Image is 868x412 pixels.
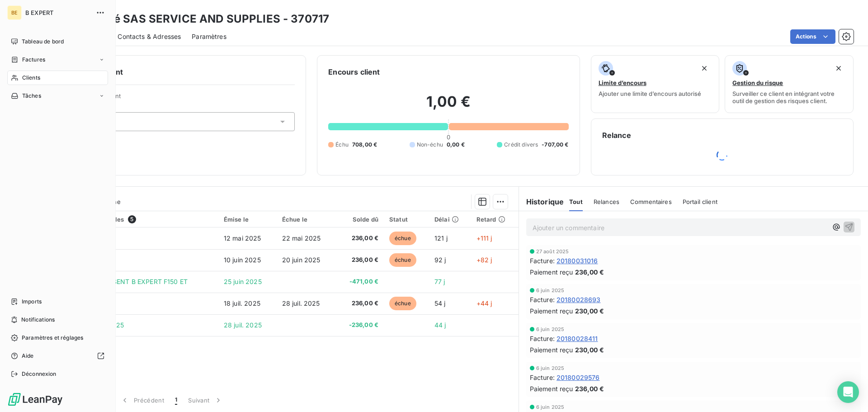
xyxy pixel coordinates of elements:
span: échue [389,297,416,310]
span: 236,00 € [575,384,604,393]
span: Ajouter une limite d’encours autorisé [599,90,701,97]
button: Actions [790,29,835,44]
h3: Société SAS SERVICE AND SUPPLIES - 370717 [80,11,329,27]
span: échue [389,232,416,245]
span: Facture : [530,256,555,265]
h6: Relance [602,130,842,141]
span: SEPA DIR DEB SENT B EXPERT F150 ET [68,278,188,285]
span: 10 juin 2025 [224,256,261,264]
span: 25 juin 2025 [224,278,262,285]
span: Facture : [530,295,555,304]
span: Paiement reçu [530,267,573,277]
span: 27 août 2025 [536,249,569,254]
span: 20180028411 [557,334,598,343]
span: Crédit divers [504,141,538,149]
h2: 1,00 € [328,93,568,120]
span: 230,00 € [575,345,604,355]
span: +111 j [476,234,492,242]
span: 92 j [434,256,446,264]
span: Facture : [530,334,555,343]
span: 236,00 € [341,299,378,308]
span: 18 juil. 2025 [224,299,260,307]
span: Paramètres [192,32,226,41]
span: 0,00 € [447,141,465,149]
span: 5 [128,215,136,223]
span: 20180031016 [557,256,598,265]
span: Aide [22,352,34,360]
span: Factures [22,56,45,64]
span: Tableau de bord [22,38,64,46]
span: 22 mai 2025 [282,234,321,242]
span: 6 juin 2025 [536,365,565,371]
span: Paiement reçu [530,345,573,355]
div: Émise le [224,216,271,223]
span: Limite d’encours [599,79,646,86]
span: 236,00 € [341,234,378,243]
span: Tâches [22,92,41,100]
span: Commentaires [630,198,672,205]
span: 54 j [434,299,446,307]
div: Pièces comptables [68,215,213,223]
span: Clients [22,74,40,82]
span: 77 j [434,278,445,285]
span: Déconnexion [22,370,57,378]
span: Paiement reçu [530,384,573,393]
span: +82 j [476,256,492,264]
span: 44 j [434,321,446,329]
span: 6 juin 2025 [536,288,565,293]
span: Gestion du risque [732,79,783,86]
span: 28 juil. 2025 [224,321,262,329]
button: Précédent [115,391,170,410]
a: Aide [7,349,108,363]
div: BE [7,5,22,20]
span: 236,00 € [575,267,604,277]
span: Paramètres et réglages [22,334,83,342]
span: Non-échu [417,141,443,149]
span: 236,00 € [341,256,378,265]
span: 0 [447,133,450,141]
span: 121 j [434,234,448,242]
div: Retard [476,216,513,223]
div: Solde dû [341,216,378,223]
span: Paiement reçu [530,306,573,316]
span: -471,00 € [341,277,378,286]
button: Limite d’encoursAjouter une limite d’encours autorisé [591,55,720,113]
h6: Informations client [55,66,295,77]
span: 6 juin 2025 [536,327,565,332]
span: Échu [335,141,349,149]
div: Échue le [282,216,330,223]
span: 20180029576 [557,373,600,382]
span: 230,00 € [575,306,604,316]
div: Statut [389,216,424,223]
span: Imports [22,298,42,306]
span: Contacts & Adresses [118,32,181,41]
button: 1 [170,391,183,410]
img: Logo LeanPay [7,392,63,407]
span: 708,00 € [352,141,377,149]
span: échue [389,253,416,267]
span: 6 juin 2025 [536,404,565,410]
button: Gestion du risqueSurveiller ce client en intégrant votre outil de gestion des risques client. [725,55,854,113]
span: +44 j [476,299,492,307]
span: 1 [175,396,177,405]
span: -236,00 € [341,321,378,330]
span: 20 juin 2025 [282,256,321,264]
span: Notifications [21,316,55,324]
h6: Encours client [328,66,380,77]
span: Propriétés Client [73,92,295,105]
span: B EXPERT [25,9,90,16]
span: Portail client [683,198,717,205]
button: Suivant [183,391,228,410]
span: Facture : [530,373,555,382]
span: -707,00 € [542,141,568,149]
span: Relances [594,198,619,205]
span: Tout [569,198,583,205]
h6: Historique [519,196,564,207]
span: 12 mai 2025 [224,234,261,242]
span: Surveiller ce client en intégrant votre outil de gestion des risques client. [732,90,846,104]
div: Délai [434,216,466,223]
span: 20180028693 [557,295,601,304]
div: Open Intercom Messenger [837,381,859,403]
span: 28 juil. 2025 [282,299,320,307]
